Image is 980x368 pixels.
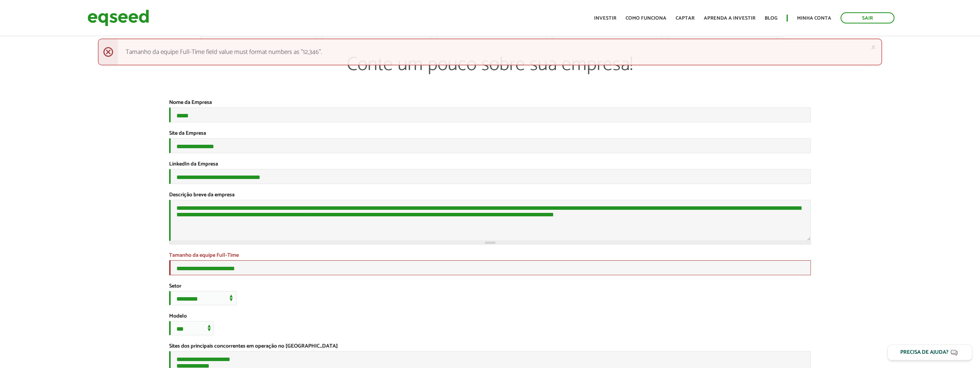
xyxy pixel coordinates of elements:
a: Blog [765,16,777,21]
a: × [871,43,876,51]
label: Site da Empresa [169,131,206,136]
div: Tamanho da equipe Full-Time field value must format numbers as "12,346". [98,38,882,65]
img: EqSeed [87,8,149,28]
p: Conte um pouco sobre sua empresa! [201,53,779,99]
a: Minha conta [797,16,831,21]
label: Tamanho da equipe Full-Time [169,253,239,258]
label: Descrição breve da empresa [169,192,235,198]
label: Nome da Empresa [169,100,212,105]
a: Captar [676,16,695,21]
a: Aprenda a investir [704,16,755,21]
a: Investir [594,16,616,21]
label: Sites dos principais concorrentes em operação no [GEOGRAPHIC_DATA] [169,344,338,349]
label: Setor [169,284,181,289]
label: LinkedIn da Empresa [169,162,218,167]
a: Sair [841,12,894,23]
label: Modelo [169,314,187,319]
a: Como funciona [626,16,666,21]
